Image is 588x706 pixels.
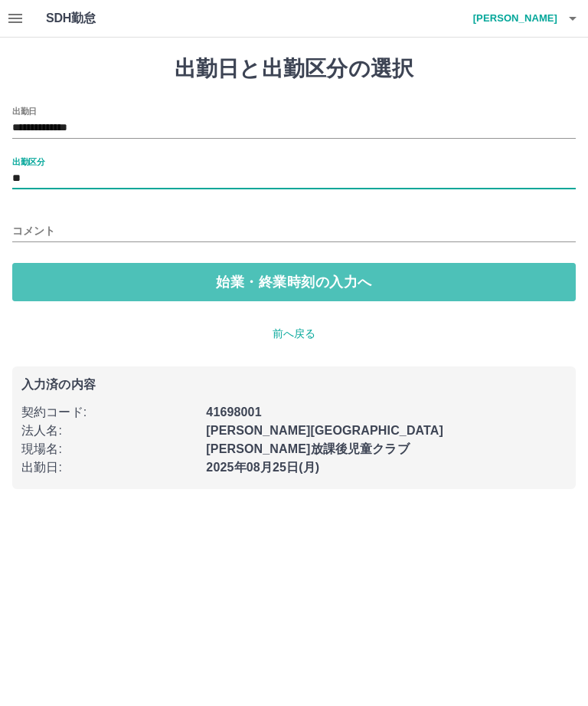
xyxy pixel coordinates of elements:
b: [PERSON_NAME][GEOGRAPHIC_DATA] [206,424,443,437]
p: 前へ戻る [12,326,576,342]
p: 出勤日 : [21,458,197,477]
button: 始業・終業時刻の入力へ [12,263,576,301]
label: 出勤区分 [12,156,44,167]
p: 法人名 : [21,422,197,440]
p: 入力済の内容 [21,379,567,391]
b: 2025年08月25日(月) [206,461,319,474]
p: 現場名 : [21,440,197,458]
h1: 出勤日と出勤区分の選択 [12,56,576,82]
b: 41698001 [206,406,261,419]
label: 出勤日 [12,105,37,117]
p: 契約コード : [21,403,197,422]
b: [PERSON_NAME]放課後児童クラブ [206,442,409,455]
